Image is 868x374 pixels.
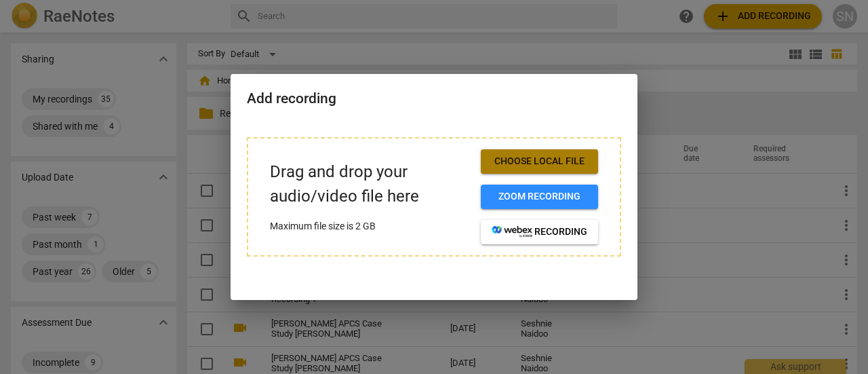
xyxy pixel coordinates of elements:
[492,190,587,204] span: Zoom recording
[270,160,470,208] p: Drag and drop your audio/video file here
[481,220,598,244] button: recording
[481,185,598,209] button: Zoom recording
[270,219,470,233] p: Maximum file size is 2 GB
[481,149,598,174] button: Choose local file
[492,155,587,168] span: Choose local file
[492,225,587,239] span: recording
[247,90,621,107] h2: Add recording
